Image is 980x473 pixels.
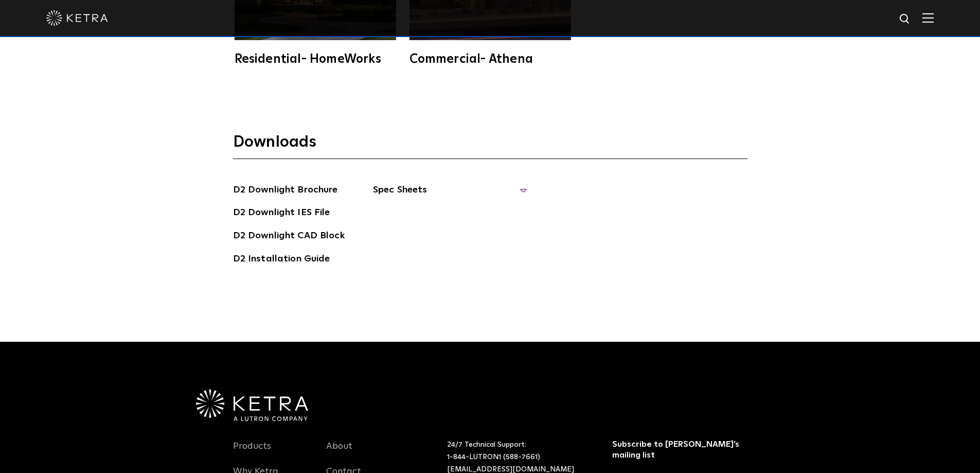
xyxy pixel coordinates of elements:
div: Residential- HomeWorks [235,53,396,65]
img: search icon [899,13,912,26]
a: D2 Downlight CAD Block [233,229,345,245]
h3: Downloads [233,132,747,159]
span: Spec Sheets [373,183,527,205]
div: Commercial- Athena [409,53,571,65]
img: Ketra-aLutronCo_White_RGB [196,390,308,422]
img: Hamburger%20Nav.svg [922,13,934,23]
a: D2 Installation Guide [233,252,330,268]
a: About [326,441,352,464]
h3: Subscribe to [PERSON_NAME]’s mailing list [612,439,744,461]
a: D2 Downlight Brochure [233,183,338,199]
a: D2 Downlight IES File [233,205,330,222]
a: 1-844-LUTRON1 (588-7661) [447,453,540,461]
a: [EMAIL_ADDRESS][DOMAIN_NAME] [447,466,574,473]
img: ketra-logo-2019-white [46,10,108,26]
a: Products [233,441,271,464]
